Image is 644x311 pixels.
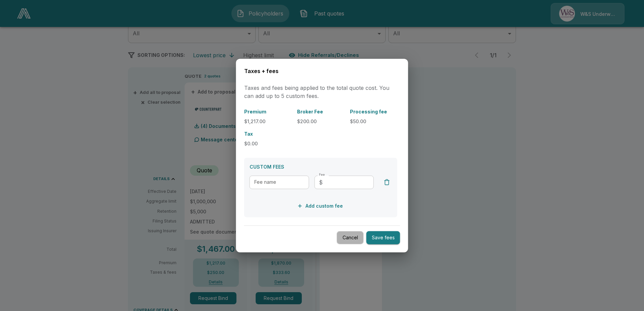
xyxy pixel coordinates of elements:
p: Premium [244,108,292,115]
button: Add custom fee [296,200,346,212]
p: $50.00 [350,117,397,125]
p: Processing fee [350,108,397,115]
p: $0.00 [244,140,292,147]
p: Tax [244,130,292,137]
p: $1,217.00 [244,117,292,125]
p: CUSTOM FEES [250,163,392,170]
p: Taxes and fees being applied to the total quote cost. You can add up to 5 custom fees. [244,83,400,100]
button: Save fees [366,231,400,244]
p: $ [319,178,323,186]
label: Fee [319,172,325,177]
p: Broker Fee [297,108,345,115]
p: $200.00 [297,117,345,125]
h6: Taxes + fees [244,67,400,76]
button: Cancel [337,231,364,244]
